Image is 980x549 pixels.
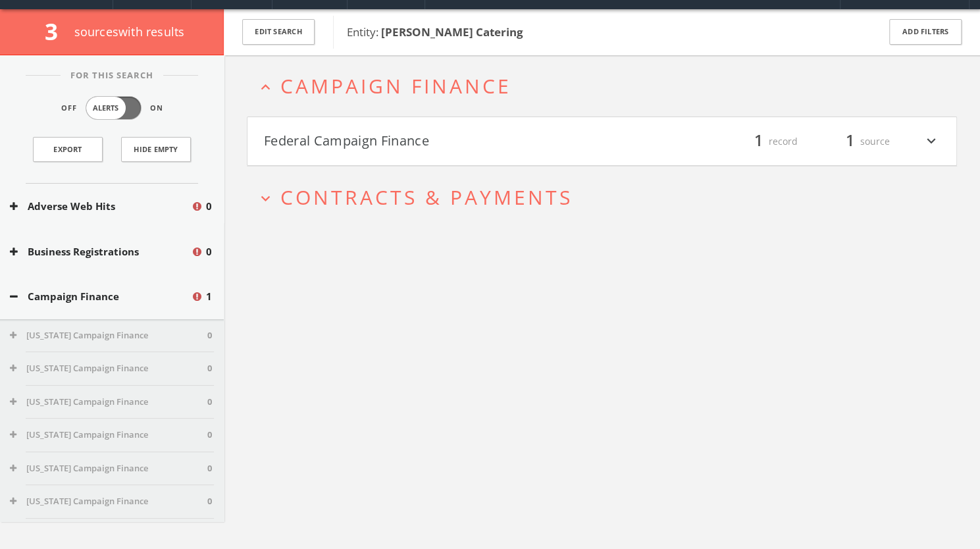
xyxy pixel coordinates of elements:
button: expand_moreContracts & Payments [257,186,957,208]
button: Campaign Finance [10,289,191,304]
button: Adverse Web Hits [10,199,191,214]
span: 3 [45,16,69,47]
button: [US_STATE] Campaign Finance [10,362,207,375]
a: Export [33,137,103,162]
div: source [811,130,890,153]
span: 1 [840,130,860,153]
button: Business Registrations [10,244,191,259]
span: 0 [207,396,212,409]
i: expand_more [257,190,274,207]
span: 0 [207,429,212,442]
button: Add Filters [889,19,962,45]
button: [US_STATE] Campaign Finance [10,495,207,508]
span: Contracts & Payments [280,184,573,211]
span: 0 [206,244,212,259]
button: [US_STATE] Campaign Finance [10,429,207,442]
span: 0 [207,495,212,508]
span: 1 [748,130,769,153]
button: [US_STATE] Campaign Finance [10,462,207,475]
button: [US_STATE] Campaign Finance [10,329,207,342]
span: On [150,103,163,114]
button: Federal Campaign Finance [264,130,602,153]
span: 0 [207,462,212,475]
span: For This Search [61,69,163,82]
span: 0 [207,362,212,375]
span: Campaign Finance [280,72,511,99]
span: 0 [207,329,212,342]
button: Hide Empty [121,137,191,162]
i: expand_less [257,78,274,96]
span: Entity: [347,24,523,39]
i: expand_more [923,130,940,153]
span: 1 [206,289,212,304]
button: [US_STATE] Campaign Finance [10,396,207,409]
b: [PERSON_NAME] Catering [381,24,523,39]
span: source s with results [74,24,185,39]
button: Edit Search [242,19,315,45]
span: Off [61,103,77,114]
div: record [719,130,798,153]
span: 0 [206,199,212,214]
button: expand_lessCampaign Finance [257,75,957,97]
